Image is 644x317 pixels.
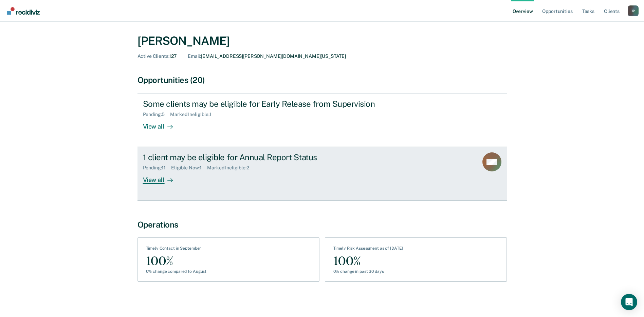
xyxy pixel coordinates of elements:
div: 0% change compared to August [146,269,207,274]
div: Marked Ineligible : 2 [207,165,254,171]
div: View all [143,117,181,131]
div: 100% [333,254,403,269]
button: Profile dropdown button [628,5,639,16]
div: [EMAIL_ADDRESS][PERSON_NAME][DOMAIN_NAME][US_STATE] [188,53,346,59]
div: 127 [137,53,177,59]
div: Timely Risk Assessment as of [DATE] [333,246,403,253]
div: Pending : 11 [143,165,171,171]
div: 100% [146,254,207,269]
div: Opportunities (20) [137,75,507,85]
a: Some clients may be eligible for Early Release from SupervisionPending:5Marked Ineligible:1View all [137,93,507,147]
img: Recidiviz [7,7,40,15]
div: Some clients may be eligible for Early Release from Supervision [143,99,381,109]
span: Active Clients : [137,53,169,59]
div: Marked Ineligible : 1 [170,112,217,117]
span: Email : [188,53,201,59]
div: Operations [137,220,507,230]
div: View all [143,171,181,184]
div: 0% change in past 30 days [333,269,403,274]
div: Timely Contact in September [146,246,207,253]
div: Pending : 5 [143,112,170,117]
div: Eligible Now : 1 [171,165,207,171]
div: 1 client may be eligible for Annual Report Status [143,152,381,162]
div: [PERSON_NAME] [137,34,507,48]
div: J P [628,5,639,16]
div: Open Intercom Messenger [621,294,637,310]
a: 1 client may be eligible for Annual Report StatusPending:11Eligible Now:1Marked Ineligible:2View all [137,147,507,200]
